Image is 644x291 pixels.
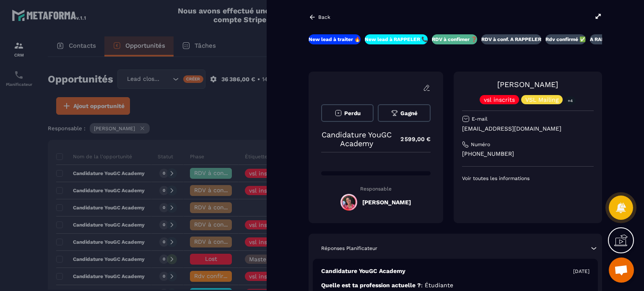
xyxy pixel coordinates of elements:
[318,14,330,20] p: Back
[362,199,411,206] h5: [PERSON_NAME]
[462,125,594,133] p: [EMAIL_ADDRESS][DOMAIN_NAME]
[321,267,405,275] p: Candidature YouGC Academy
[321,186,431,192] p: Responsable
[321,130,392,148] p: Candidature YouGC Academy
[497,80,558,89] a: [PERSON_NAME]
[545,36,586,43] p: Rdv confirmé ✅
[321,104,374,122] button: Perdu
[471,141,490,148] p: Numéro
[484,97,515,103] p: vsl inscrits
[525,97,558,103] p: VSL Mailing
[472,116,488,122] p: E-mail
[432,36,477,43] p: RDV à confimer ❓
[573,268,589,275] p: [DATE]
[481,36,541,43] p: RDV à conf. A RAPPELER
[321,245,377,252] p: Réponses Planificateur
[421,282,453,288] span: : Étudiante
[344,110,361,116] span: Perdu
[378,104,430,122] button: Gagné
[609,258,634,283] div: Ouvrir le chat
[365,36,428,43] p: New lead à RAPPELER 📞
[392,131,431,147] p: 2 599,00 €
[321,281,589,289] p: Quelle est ta profession actuelle ?
[565,96,576,105] p: +4
[462,175,594,182] p: Voir toutes les informations
[309,36,361,43] p: New lead à traiter 🔥
[400,110,418,116] span: Gagné
[462,150,594,158] p: [PHONE_NUMBER]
